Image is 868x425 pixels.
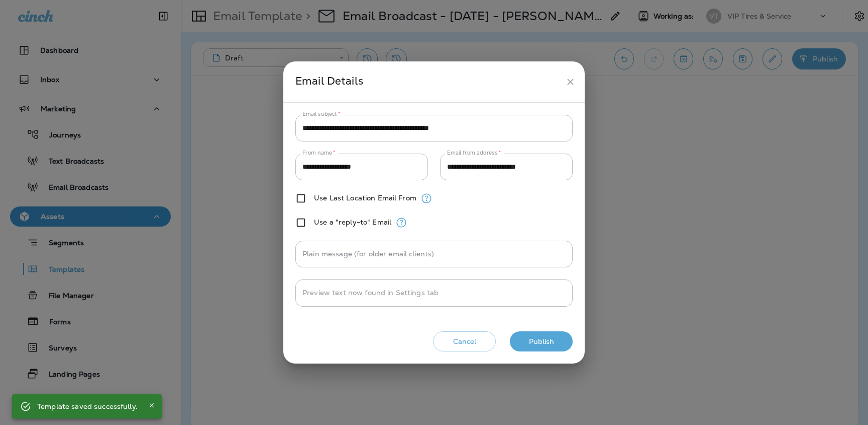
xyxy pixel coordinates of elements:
button: Cancel [433,331,496,352]
button: Publish [510,331,573,352]
label: Email from address [447,149,501,157]
button: Close [146,399,158,411]
label: Use Last Location Email From [314,194,416,202]
label: Email subject [302,110,341,118]
label: From name [302,149,336,157]
label: Use a "reply-to" Email [314,218,391,226]
div: Template saved successfully. [37,397,138,415]
button: close [561,73,580,91]
div: Email Details [295,73,561,91]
